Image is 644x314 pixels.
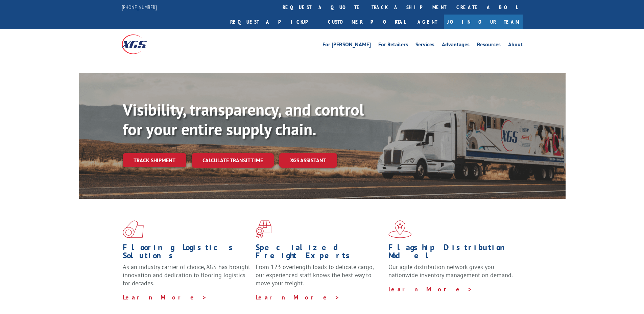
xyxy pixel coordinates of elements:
[256,243,383,263] h1: Specialized Freight Experts
[415,42,434,49] a: Services
[123,263,250,287] span: As an industry carrier of choice, XGS has brought innovation and dedication to flooring logistics...
[256,263,383,293] p: From 123 overlength loads to delicate cargo, our experienced staff knows the best way to move you...
[279,153,337,168] a: XGS ASSISTANT
[442,42,470,49] a: Advantages
[388,220,412,238] img: xgs-icon-flagship-distribution-model-red
[323,15,411,29] a: Customer Portal
[123,153,186,167] a: Track shipment
[388,243,516,263] h1: Flagship Distribution Model
[225,15,323,29] a: Request a pickup
[323,42,371,49] a: For [PERSON_NAME]
[123,243,251,263] h1: Flooring Logistics Solutions
[123,220,144,238] img: xgs-icon-total-supply-chain-intelligence-red
[192,153,274,168] a: Calculate transit time
[123,99,364,140] b: Visibility, transparency, and control for your entire supply chain.
[411,15,444,29] a: Agent
[256,293,340,301] a: Learn More >
[508,42,523,49] a: About
[256,220,271,238] img: xgs-icon-focused-on-flooring-red
[122,4,157,10] a: [PHONE_NUMBER]
[378,42,408,49] a: For Retailers
[388,263,513,279] span: Our agile distribution network gives you nationwide inventory management on demand.
[123,293,207,301] a: Learn More >
[444,15,523,29] a: Join Our Team
[477,42,501,49] a: Resources
[388,285,473,293] a: Learn More >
